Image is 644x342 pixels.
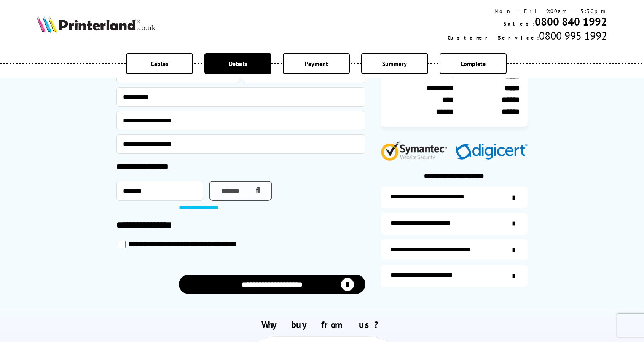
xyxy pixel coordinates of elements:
a: secure-website [381,265,528,287]
img: Printerland Logo [37,16,156,33]
span: Payment [305,60,328,67]
span: Complete [461,60,486,67]
a: additional-ink [381,187,528,208]
a: items-arrive [381,213,528,235]
a: 0800 840 1992 [535,14,607,29]
h2: Why buy from us? [37,319,607,331]
span: Summary [382,60,407,67]
span: Customer Service: [448,34,539,41]
span: Details [229,60,247,67]
span: Sales: [504,20,535,27]
a: additional-cables [381,239,528,261]
span: Cables [151,60,168,67]
span: 0800 995 1992 [539,29,607,43]
div: Mon - Fri 9:00am - 5:30pm [448,8,607,14]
